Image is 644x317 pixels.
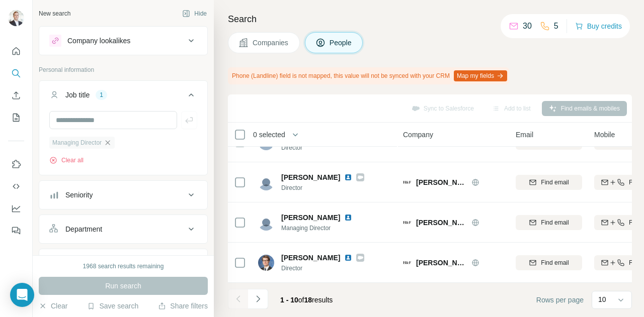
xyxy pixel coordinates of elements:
span: of [298,296,304,304]
button: Enrich CSV [8,86,24,104]
button: Feedback [8,222,24,240]
span: Director [281,143,364,152]
button: Personal location [39,251,207,275]
span: [PERSON_NAME] & [PERSON_NAME] [416,177,466,187]
div: New search [39,9,70,18]
button: Navigate to next page [248,289,268,309]
button: Dashboard [8,199,24,218]
img: Logo of Hellman & Friedman [403,219,411,227]
span: 0 selected [253,130,285,140]
button: Hide [175,6,214,21]
button: Buy credits [575,19,622,33]
img: Avatar [258,174,274,190]
p: 10 [598,294,606,304]
span: 18 [304,296,312,304]
div: Job title [65,90,90,100]
div: Company lookalikes [67,36,130,46]
span: Mobile [594,130,615,140]
div: Department [65,224,102,234]
span: Director [281,264,364,273]
span: Managing Director [52,138,102,147]
span: [PERSON_NAME] [281,172,340,182]
div: 1 [96,90,107,99]
button: Clear all [49,156,84,165]
span: Companies [253,38,289,48]
img: LinkedIn logo [344,173,352,181]
span: Rows per page [536,295,584,305]
img: LinkedIn logo [344,254,352,262]
div: 1968 search results remaining [83,262,164,271]
button: Seniority [39,183,207,207]
img: Logo of Hellman & Friedman [403,178,411,186]
span: Find email [541,178,569,187]
button: Find email [516,215,582,230]
span: Company [403,130,433,140]
span: [PERSON_NAME] & [PERSON_NAME] [416,218,466,228]
button: Clear [39,301,67,311]
button: Department [39,217,207,241]
button: Quick start [8,42,24,60]
span: People [330,38,353,48]
p: 5 [554,20,558,32]
p: Personal information [39,65,208,74]
img: Avatar [258,255,274,271]
img: Logo of Hellman & Friedman [403,259,411,267]
img: Avatar [258,215,274,231]
div: Phone (Landline) field is not mapped, this value will not be synced with your CRM [228,67,509,84]
span: [PERSON_NAME] & [PERSON_NAME] [416,258,466,268]
button: Share filters [158,301,208,311]
p: 30 [523,20,532,32]
button: Use Surfe API [8,177,24,195]
span: Find email [541,258,569,267]
span: [PERSON_NAME] [281,213,340,223]
button: Search [8,64,24,82]
div: Open Intercom Messenger [10,283,34,307]
span: 1 - 10 [280,296,298,304]
button: Find email [516,255,582,270]
button: Use Surfe on LinkedIn [8,155,24,173]
h4: Search [228,12,632,26]
span: Managing Director [281,224,364,233]
span: Director [281,183,364,192]
button: My lists [8,109,24,127]
img: Avatar [8,10,24,26]
button: Job title1 [39,83,207,111]
button: Save search [87,301,138,311]
img: LinkedIn logo [344,214,352,222]
span: results [280,296,333,304]
span: Find email [541,218,569,227]
button: Company lookalikes [39,29,207,53]
span: Email [516,130,533,140]
span: [PERSON_NAME] [281,254,340,262]
button: Map my fields [454,70,507,81]
button: Find email [516,175,582,190]
div: Seniority [65,190,93,200]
